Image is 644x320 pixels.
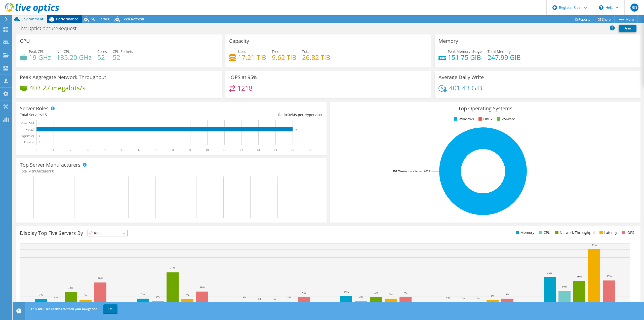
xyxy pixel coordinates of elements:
[21,17,44,21] span: Environment
[20,112,171,118] div: Total Servers:
[620,230,634,235] li: IOPS
[121,148,123,152] text: 5
[404,292,408,295] text: 9%
[39,122,40,125] text: 0
[29,49,45,54] span: Peak CPU
[243,296,247,299] text: 3%
[577,275,582,278] text: 30%
[514,230,534,235] li: Memory
[43,112,47,117] span: 15
[29,55,51,60] h4: 19 GHz
[138,148,140,152] text: 6
[288,112,290,117] span: 0
[21,122,34,125] text: Guest VM
[57,49,70,54] span: Net CPU
[229,38,249,44] h3: Capacity
[52,169,54,173] span: 0
[68,286,73,289] text: 16%
[607,275,612,278] text: 30%
[308,148,311,152] text: 16
[26,128,34,131] text: Virtual
[438,75,484,80] h3: Average Daily Write
[446,297,450,300] text: 2%
[272,55,296,60] h4: 9.62 TiB
[496,116,515,122] li: VMware
[619,25,636,32] a: Print
[223,148,226,152] text: 11
[491,294,495,297] text: 6%
[171,112,323,118] div: Ratio: VMs per Hypervisor
[84,294,88,297] text: 6%
[448,55,482,60] h4: 151.75 GiB
[20,75,106,80] h3: Peak Aggregate Network Throughput
[359,296,363,299] text: 4%
[16,26,85,31] h1: LiveOpticCaptureRequest
[389,293,393,296] text: 7%
[506,293,509,296] text: 8%
[238,55,266,60] h4: 17.21 TiB
[91,17,109,21] span: SQL Server
[238,49,247,54] span: Used
[373,291,378,294] text: 10%
[438,38,458,44] h3: Memory
[295,128,298,131] text: 15
[24,140,34,144] text: Physical
[206,148,209,152] text: 10
[31,307,98,311] span: This site uses cookies to track your navigation.
[36,148,37,152] text: 0
[448,49,482,54] span: Peak Memory Usage
[302,55,330,60] h4: 26.82 TiB
[237,85,253,91] h4: 1218
[88,230,127,236] span: IOPS
[39,135,40,137] text: 0
[170,267,175,270] text: 41%
[274,148,277,152] text: 14
[476,297,480,300] text: 2%
[20,162,80,168] h3: Top Server Manufacturers
[20,168,323,174] h4: Total Manufacturers:
[592,244,597,247] text: 71%
[392,169,402,173] tspan: 100.0%
[98,277,103,280] text: 28%
[334,106,637,111] h3: Top Operating Systems
[97,55,107,60] h4: 52
[570,15,594,23] a: Reports
[97,49,107,54] span: Cores
[488,55,521,60] h4: 247.99 GiB
[53,148,54,152] text: 1
[155,148,157,152] text: 7
[257,148,260,152] text: 13
[599,5,603,10] svg: \n
[272,298,276,301] text: 1%
[453,116,474,122] li: Windows
[200,286,205,289] text: 16%
[39,141,40,144] text: 0
[20,106,49,111] h3: Server Roles
[538,230,550,235] li: CPU
[141,293,145,296] text: 7%
[240,148,243,152] text: 12
[547,271,552,274] text: 35%
[344,291,349,294] text: 10%
[20,38,30,44] h3: CPU
[477,116,492,122] li: Linux
[272,49,279,54] span: Free
[122,17,144,21] span: Tech Refresh
[172,148,174,152] text: 8
[594,15,615,23] a: Share
[630,4,638,12] span: BD
[302,49,310,54] span: Total
[461,297,465,300] text: 2%
[562,286,567,289] text: 17%
[57,55,92,60] h4: 135.20 GHz
[302,292,306,295] text: 9%
[614,15,638,23] a: More
[189,148,191,152] text: 9
[598,230,617,235] li: Latency
[39,293,43,296] text: 7%
[186,294,189,297] text: 6%
[104,148,106,152] text: 4
[287,296,291,299] text: 3%
[21,134,34,138] text: Hypervisor
[258,297,261,300] text: 1%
